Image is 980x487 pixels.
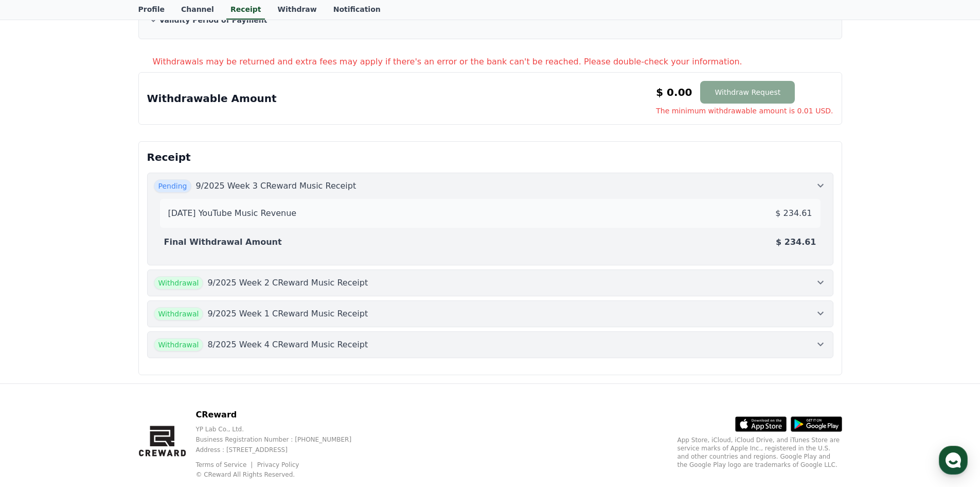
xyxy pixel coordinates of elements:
p: Address : [STREET_ADDRESS] [195,446,368,454]
p: 9/2025 Week 1 CReward Music Receipt [207,308,368,320]
p: App Store, iCloud, iCloud Drive, and iTunes Store are service marks of Apple Inc., registered in ... [678,436,842,469]
button: Withdrawal 9/2025 Week 2 CReward Music Receipt [147,270,833,296]
p: [DATE] YouTube Music Revenue [168,207,297,220]
p: 9/2025 Week 3 CReward Music Receipt [195,180,356,192]
a: Terms of Service [195,461,254,468]
p: © CReward All Rights Reserved. [195,471,368,479]
p: Receipt [147,150,833,164]
button: Withdrawal 8/2025 Week 4 CReward Music Receipt [147,331,833,358]
span: The minimum withdrawable amount is 0.01 USD. [656,106,833,116]
a: Privacy Policy [257,461,299,468]
button: Withdraw Request [700,81,795,104]
button: Pending 9/2025 Week 3 CReward Music Receipt [DATE] YouTube Music Revenue $ 234.61 Final Withdrawa... [147,173,833,265]
p: Withdrawable Amount [147,91,277,106]
button: Validity Period of Payment [147,10,833,30]
p: YP Lab Co., Ltd. [195,425,368,433]
a: Settings [133,327,198,352]
span: Settings [152,342,177,350]
p: Withdrawals may be returned and extra fees may apply if there's an error or the bank can't be rea... [153,56,842,68]
span: Withdrawal [154,276,204,290]
span: Messages [85,343,116,351]
p: $ 234.61 [776,236,816,248]
p: $ 234.61 [775,207,812,220]
span: Pending [154,179,192,193]
span: Withdrawal [154,338,204,351]
span: Withdrawal [154,307,204,321]
p: 9/2025 Week 2 CReward Music Receipt [207,277,368,289]
p: Validity Period of Payment [159,15,268,25]
p: $ 0.00 [656,85,692,99]
p: 8/2025 Week 4 CReward Music Receipt [207,339,368,351]
a: Messages [68,327,133,352]
p: Business Registration Number : [PHONE_NUMBER] [195,435,368,444]
p: CReward [195,409,368,421]
span: Home [26,342,44,350]
p: Final Withdrawal Amount [164,236,282,248]
a: Home [3,327,68,352]
button: Withdrawal 9/2025 Week 1 CReward Music Receipt [147,300,833,327]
